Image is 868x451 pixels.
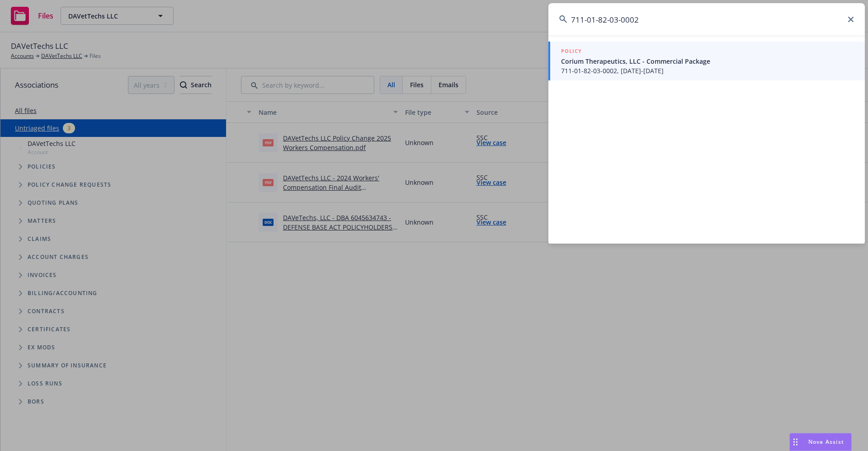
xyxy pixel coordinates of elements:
button: Nova Assist [789,433,852,451]
span: Nova Assist [808,438,844,446]
h5: POLICY [561,47,582,56]
a: POLICYCorium Therapeutics, LLC - Commercial Package711-01-82-03-0002, [DATE]-[DATE] [548,42,865,80]
span: 711-01-82-03-0002, [DATE]-[DATE] [561,66,854,75]
div: Drag to move [790,433,801,451]
span: Corium Therapeutics, LLC - Commercial Package [561,56,854,66]
input: Search... [548,3,865,36]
